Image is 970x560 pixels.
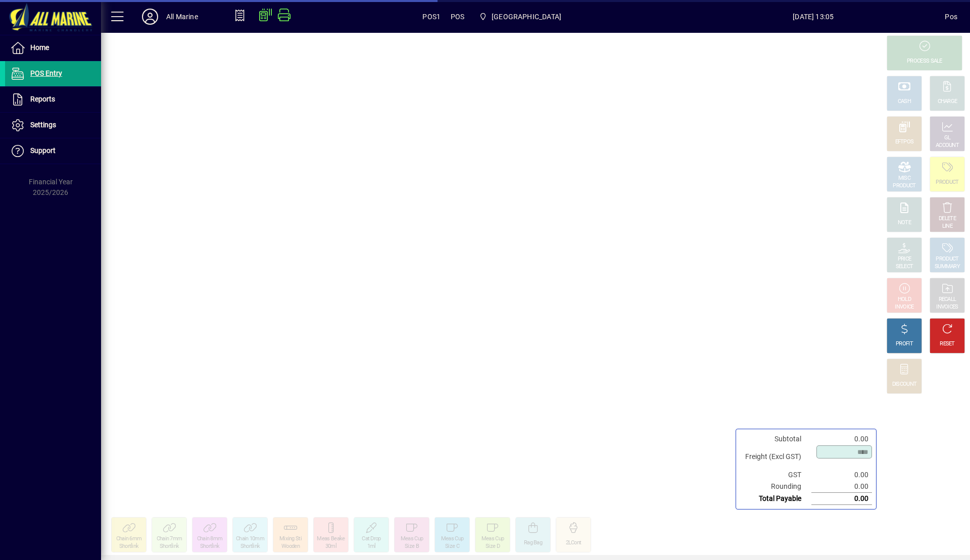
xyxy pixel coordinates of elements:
td: Rounding [740,481,811,493]
div: CASH [898,98,911,106]
div: Meas Cup [481,535,504,543]
td: Freight (Excl GST) [740,445,811,469]
div: Size B [405,543,419,550]
div: PROFIT [896,340,913,348]
div: CHARGE [938,98,957,106]
span: [DATE] 13:05 [682,9,945,25]
div: PRICE [898,256,911,263]
td: 0.00 [811,493,872,505]
td: 0.00 [811,433,872,445]
div: RESET [940,340,955,348]
div: Meas Cup [401,535,423,543]
span: Reports [30,95,55,103]
td: Total Payable [740,493,811,505]
div: Meas Cup [441,535,463,543]
div: MISC [898,175,910,182]
div: Size C [445,543,459,550]
td: GST [740,469,811,481]
div: Shortlink [119,543,139,550]
div: Chain 8mm [197,535,223,543]
div: 2LCont [566,539,581,547]
span: [GEOGRAPHIC_DATA] [492,9,561,25]
div: PRODUCT [893,182,915,190]
div: Shortlink [240,543,260,550]
div: 1ml [367,543,376,550]
span: POS Entry [30,69,62,77]
td: 0.00 [811,481,872,493]
div: GL [944,134,951,142]
a: Settings [5,113,101,138]
a: Reports [5,87,101,112]
div: NOTE [898,219,911,227]
span: Home [30,43,49,52]
div: INVOICE [895,303,913,311]
div: Shortlink [160,543,179,550]
div: Chain 6mm [116,535,142,543]
a: Home [5,35,101,61]
div: Shortlink [200,543,220,550]
span: Settings [30,121,56,129]
span: Port Road [475,8,565,26]
div: INVOICES [936,303,958,311]
span: POS1 [422,9,441,25]
div: PRODUCT [936,256,958,263]
span: Support [30,146,56,155]
div: DISCOUNT [892,381,916,388]
div: HOLD [898,296,911,303]
a: Support [5,138,101,164]
div: Cat Drop [362,535,380,543]
div: LINE [942,223,952,230]
div: SELECT [896,263,913,271]
div: Rag Bag [524,539,542,547]
div: Pos [945,9,957,25]
div: Wooden [281,543,300,550]
div: Chain 10mm [236,535,264,543]
div: 30ml [325,543,336,550]
div: RECALL [939,296,956,303]
div: DELETE [939,215,956,223]
div: All Marine [166,9,198,25]
div: SUMMARY [935,263,960,271]
div: Mixing Sti [279,535,302,543]
div: Meas Beake [317,535,345,543]
div: EFTPOS [895,138,914,146]
div: PROCESS SALE [907,58,942,65]
button: Profile [134,8,166,26]
td: 0.00 [811,469,872,481]
td: Subtotal [740,433,811,445]
div: Size D [486,543,500,550]
span: POS [451,9,465,25]
div: ACCOUNT [936,142,959,149]
div: PRODUCT [936,179,958,186]
div: Chain 7mm [157,535,182,543]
